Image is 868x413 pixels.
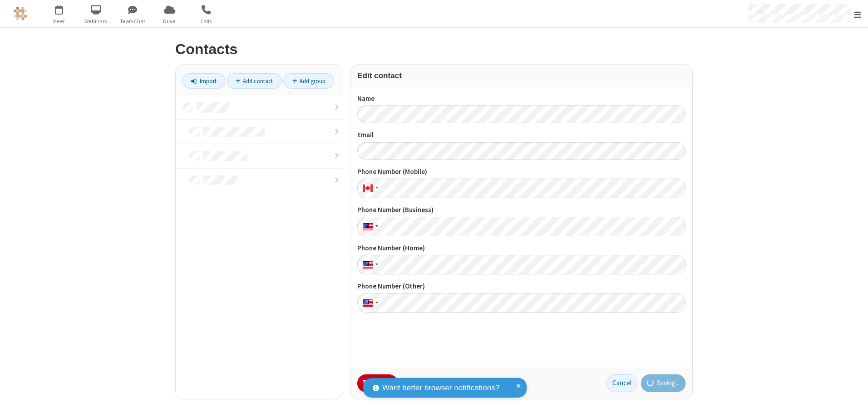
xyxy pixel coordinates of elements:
[182,73,225,89] a: Import
[227,73,282,89] a: Add contact
[175,41,693,57] h2: Contacts
[357,217,381,236] div: United States: + 1
[14,7,27,20] img: QA Selenium DO NOT DELETE OR CHANGE
[116,17,150,25] span: Team Chat
[357,281,686,292] label: Phone Number (Other)
[357,167,686,177] label: Phone Number (Mobile)
[79,17,113,25] span: Webinars
[382,382,499,394] span: Want better browser notifications?
[657,378,680,388] span: Saving...
[357,293,381,313] div: United States: + 1
[607,374,637,393] button: Cancel
[189,17,223,25] span: Calls
[641,374,686,393] button: Saving...
[357,179,381,198] div: Canada: + 1
[357,243,686,254] label: Phone Number (Home)
[42,17,76,25] span: Meet
[357,255,381,274] div: United States: + 1
[283,73,334,89] a: Add group
[357,94,686,104] label: Name
[357,374,398,393] button: Delete
[153,17,187,25] span: Drive
[357,130,686,140] label: Email
[357,71,686,80] h3: Edit contact
[357,205,686,215] label: Phone Number (Business)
